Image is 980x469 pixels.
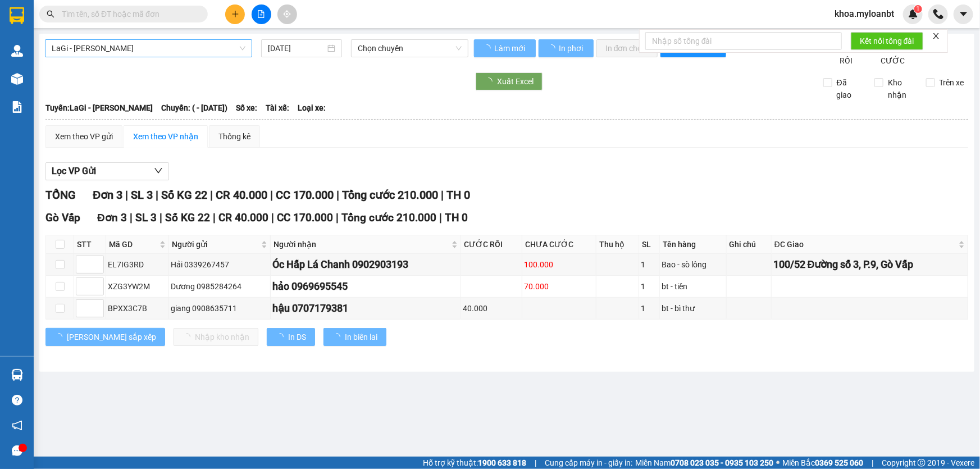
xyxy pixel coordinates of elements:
[154,166,163,175] span: down
[476,72,543,90] button: Xuất Excel
[266,102,289,114] span: Tài xế:
[216,188,267,202] span: CR 40.000
[156,188,158,202] span: |
[358,40,462,57] span: Chọn chuyến
[497,75,534,88] span: Xuất Excel
[108,280,167,293] div: XZG3YW2M
[131,188,153,202] span: SL 3
[225,4,245,24] button: plus
[159,211,162,224] span: |
[463,302,520,315] div: 40.000
[55,130,113,143] div: Xem theo VP gửi
[483,44,493,52] span: loading
[662,302,724,315] div: bt - bì thư
[727,235,772,254] th: Ghi chú
[45,188,76,202] span: TỔNG
[276,333,288,341] span: loading
[218,130,250,143] div: Thống kê
[535,457,536,469] span: |
[341,211,436,224] span: Tổng cước 210.000
[252,4,271,24] button: file-add
[270,188,273,202] span: |
[45,162,169,180] button: Lọc VP Gửi
[54,333,67,341] span: loading
[641,302,658,315] div: 1
[914,5,922,13] sup: 1
[274,238,449,251] span: Người nhận
[959,9,969,19] span: caret-down
[445,211,468,224] span: TH 0
[106,254,169,276] td: EL7IG3RD
[218,211,268,224] span: CR 40.000
[446,188,470,202] span: TH 0
[271,211,274,224] span: |
[860,35,914,47] span: Kết nối tổng đài
[283,10,291,18] span: aim
[97,211,127,224] span: Đơn 3
[336,188,339,202] span: |
[908,9,918,19] img: icon-new-feature
[773,257,966,272] div: 100/52 Đường số 3, P.9, Gò Vấp
[345,331,377,343] span: In biên lai
[774,238,956,251] span: ĐC Giao
[125,188,128,202] span: |
[539,39,594,57] button: In phơi
[288,331,306,343] span: In DS
[52,40,245,57] span: LaGi - Hồ Chí Minh
[272,300,459,316] div: hậu 0707179381
[109,238,157,251] span: Mã GD
[45,328,165,346] button: [PERSON_NAME] sắp xếp
[832,76,866,101] span: Đã giao
[171,302,268,315] div: giang 0908635711
[524,280,594,293] div: 70.000
[933,9,943,19] img: phone-icon
[826,7,903,21] span: khoa.myloanbt
[441,188,444,202] span: |
[267,328,315,346] button: In DS
[276,188,334,202] span: CC 170.000
[93,188,122,202] span: Đơn 3
[210,188,213,202] span: |
[11,45,23,57] img: warehouse-icon
[782,457,863,469] span: Miền Bắc
[439,211,442,224] span: |
[883,76,917,101] span: Kho nhận
[954,4,973,24] button: caret-down
[257,10,265,18] span: file-add
[545,457,632,469] span: Cung cấp máy in - giấy in:
[62,8,194,20] input: Tìm tên, số ĐT hoặc mã đơn
[272,279,459,294] div: hảo 0969695545
[671,458,773,467] strong: 0708 023 035 - 0935 103 250
[935,76,969,89] span: Trên xe
[277,4,297,24] button: aim
[298,102,326,114] span: Loại xe:
[133,130,198,143] div: Xem theo VP nhận
[108,258,167,271] div: EL7IG3RD
[776,461,780,465] span: ⚪️
[11,101,23,113] img: solution-icon
[165,211,210,224] span: Số KG 22
[494,42,527,54] span: Làm mới
[108,302,167,315] div: BPXX3C7B
[323,328,386,346] button: In biên lai
[106,298,169,320] td: BPXX3C7B
[641,258,658,271] div: 1
[635,457,773,469] span: Miền Nam
[522,235,596,254] th: CHƯA CƯỚC
[932,32,940,40] span: close
[161,102,227,114] span: Chuyến: ( - [DATE])
[45,103,153,112] b: Tuyến: LaGi - [PERSON_NAME]
[639,235,660,254] th: SL
[918,459,926,467] span: copyright
[336,211,339,224] span: |
[52,164,96,178] span: Lọc VP Gửi
[645,32,842,50] input: Nhập số tổng đài
[916,5,920,13] span: 1
[277,211,333,224] span: CC 170.000
[135,211,157,224] span: SL 3
[524,258,594,271] div: 100.000
[12,445,22,456] span: message
[478,458,526,467] strong: 1900 633 818
[662,280,724,293] div: bt - tiền
[485,78,497,85] span: loading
